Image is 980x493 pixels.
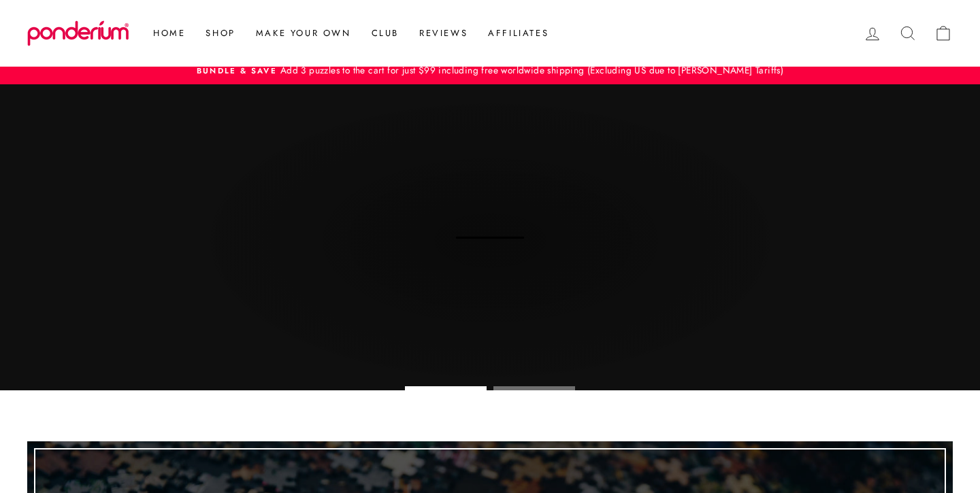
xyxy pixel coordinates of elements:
[478,21,559,46] a: Affiliates
[197,65,277,76] span: Bundle & Save
[31,63,949,78] a: Bundle & SaveAdd 3 puzzles to the cart for just $99 including free worldwide shipping (Excluding ...
[195,21,245,46] a: Shop
[493,386,575,390] li: Page dot 2
[409,21,478,46] a: Reviews
[143,21,195,46] a: Home
[405,386,487,390] li: Page dot 1
[246,21,361,46] a: Make Your Own
[361,21,409,46] a: Club
[27,20,129,46] img: Ponderium
[136,21,559,46] ul: Primary
[277,63,783,77] span: Add 3 puzzles to the cart for just $99 including free worldwide shipping (Excluding US due to [PE...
